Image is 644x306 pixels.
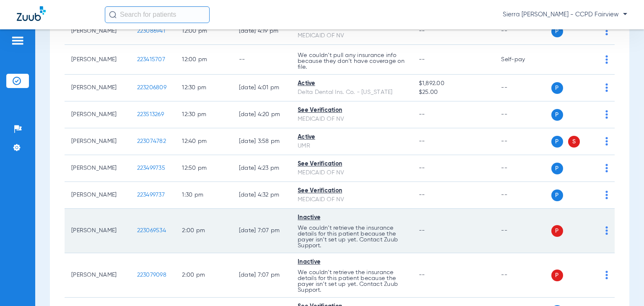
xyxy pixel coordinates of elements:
span: -- [419,138,425,144]
span: -- [419,57,425,62]
img: hamburger-icon [11,36,24,46]
td: [PERSON_NAME] [65,253,130,298]
div: Delta Dental Ins. Co. - [US_STATE] [298,88,405,97]
img: group-dot-blue.svg [605,137,608,145]
td: [PERSON_NAME] [65,182,130,209]
span: 223086941 [137,28,165,34]
td: 12:00 PM [175,45,232,75]
td: 2:00 PM [175,253,232,298]
td: [DATE] 7:07 PM [232,209,291,253]
td: [DATE] 4:19 PM [232,18,291,45]
td: 12:30 PM [175,101,232,128]
td: [PERSON_NAME] [65,75,130,101]
img: group-dot-blue.svg [605,226,608,235]
img: group-dot-blue.svg [605,110,608,119]
td: 1:30 PM [175,182,232,209]
img: x.svg [587,164,595,172]
iframe: Chat Widget [602,266,644,306]
div: See Verification [298,187,405,195]
div: Active [298,79,405,88]
img: group-dot-blue.svg [605,164,608,172]
td: [PERSON_NAME] [65,45,130,75]
img: group-dot-blue.svg [605,27,608,35]
td: -- [494,128,551,155]
span: $25.00 [419,88,488,97]
span: -- [419,28,425,34]
img: x.svg [587,271,595,279]
td: 12:00 PM [175,18,232,45]
td: [PERSON_NAME] [65,128,130,155]
td: 12:30 PM [175,75,232,101]
span: 223415707 [137,57,165,62]
span: S [568,136,580,148]
img: group-dot-blue.svg [605,83,608,92]
span: 223206809 [137,85,166,91]
img: group-dot-blue.svg [605,191,608,199]
td: [DATE] 3:58 PM [232,128,291,155]
img: x.svg [587,110,595,119]
span: P [551,270,563,281]
p: We couldn’t retrieve the insurance details for this patient because the payer isn’t set up yet. C... [298,225,405,249]
div: Inactive [298,213,405,222]
span: -- [419,192,425,198]
span: Sierra [PERSON_NAME] - CCPD Fairview [503,10,627,19]
span: 223513269 [137,112,164,117]
img: group-dot-blue.svg [605,55,608,64]
td: [DATE] 4:23 PM [232,155,291,182]
td: Self-pay [494,45,551,75]
td: [DATE] 4:01 PM [232,75,291,101]
span: P [551,26,563,37]
div: MEDICAID OF NV [298,169,405,177]
td: 12:40 PM [175,128,232,155]
span: -- [419,228,425,233]
span: P [551,189,563,201]
td: -- [232,45,291,75]
td: -- [494,182,551,209]
img: Search Icon [109,11,117,18]
input: Search for patients [105,6,210,23]
div: MEDICAID OF NV [298,195,405,204]
span: P [551,225,563,237]
div: UMR [298,142,405,150]
div: Inactive [298,258,405,267]
span: P [551,163,563,174]
img: x.svg [587,27,595,35]
span: P [551,136,563,148]
td: -- [494,209,551,253]
img: Zuub Logo [17,6,46,21]
p: We couldn’t retrieve the insurance details for this patient because the payer isn’t set up yet. C... [298,270,405,293]
td: 2:00 PM [175,209,232,253]
td: [PERSON_NAME] [65,155,130,182]
div: See Verification [298,106,405,115]
div: MEDICAID OF NV [298,31,405,40]
span: 223069534 [137,228,166,233]
td: [PERSON_NAME] [65,18,130,45]
img: x.svg [587,55,595,64]
span: P [551,82,563,94]
img: x.svg [587,83,595,92]
td: [PERSON_NAME] [65,101,130,128]
td: -- [494,18,551,45]
div: MEDICAID OF NV [298,115,405,124]
td: [DATE] 7:07 PM [232,253,291,298]
span: 223074782 [137,138,166,144]
span: -- [419,272,425,278]
span: 223079098 [137,272,166,278]
img: x.svg [587,191,595,199]
img: x.svg [587,226,595,235]
div: See Verification [298,160,405,169]
td: [DATE] 4:20 PM [232,101,291,128]
td: -- [494,101,551,128]
td: -- [494,253,551,298]
td: -- [494,75,551,101]
img: x.svg [587,137,595,145]
span: -- [419,112,425,117]
td: [PERSON_NAME] [65,209,130,253]
td: -- [494,155,551,182]
span: P [551,109,563,121]
span: 223499735 [137,165,165,171]
span: $1,892.00 [419,79,488,88]
span: -- [419,165,425,171]
p: We couldn’t pull any insurance info because they don’t have coverage on file. [298,52,405,70]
